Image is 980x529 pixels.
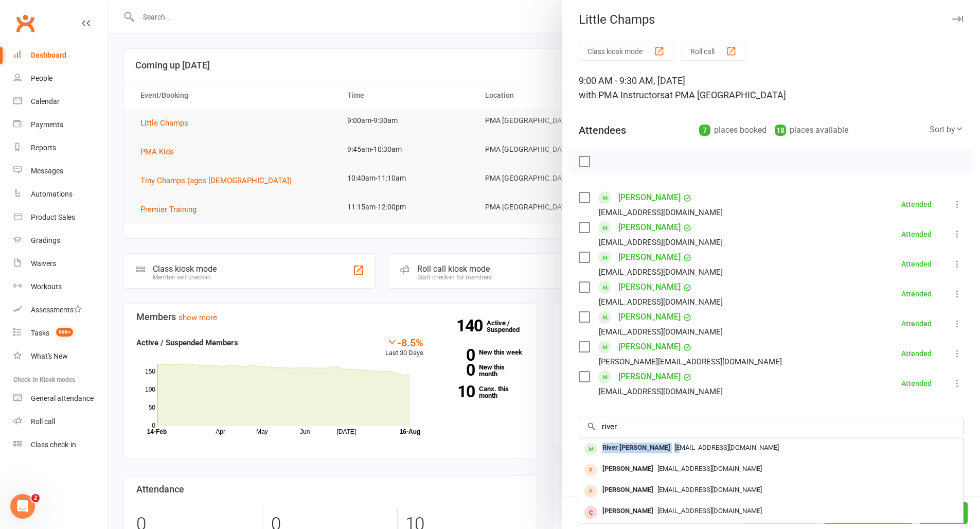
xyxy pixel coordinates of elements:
[901,290,932,297] div: Attended
[13,298,109,322] a: Assessments
[584,464,597,477] div: prospect
[31,167,63,175] div: Messages
[598,440,674,455] div: River [PERSON_NAME]
[579,123,626,137] div: Attendees
[665,90,786,100] span: at PMA [GEOGRAPHIC_DATA]
[31,236,60,244] div: Gradings
[13,44,109,67] a: Dashboard
[31,259,56,268] div: Waivers
[674,444,779,451] span: [EMAIL_ADDRESS][DOMAIN_NAME]
[598,504,657,519] div: [PERSON_NAME]
[584,506,597,519] div: member
[13,252,109,275] a: Waivers
[13,67,109,90] a: People
[31,417,55,426] div: Roll call
[31,329,49,337] div: Tasks
[618,249,681,266] a: [PERSON_NAME]
[31,440,76,449] div: Class check-in
[13,136,109,160] a: Reports
[599,325,723,339] div: [EMAIL_ADDRESS][DOMAIN_NAME]
[618,189,681,206] a: [PERSON_NAME]
[775,125,786,136] div: 18
[599,355,782,368] div: [PERSON_NAME][EMAIL_ADDRESS][DOMAIN_NAME]
[657,465,762,472] span: [EMAIL_ADDRESS][DOMAIN_NAME]
[13,433,109,456] a: Class kiosk mode
[31,144,56,152] div: Reports
[901,260,932,268] div: Attended
[618,368,681,385] a: [PERSON_NAME]
[699,125,710,136] div: 7
[598,462,657,477] div: [PERSON_NAME]
[13,183,109,206] a: Automations
[13,322,109,345] a: Tasks 999+
[13,206,109,229] a: Product Sales
[13,387,109,410] a: General attendance kiosk mode
[13,229,109,252] a: Gradings
[31,74,52,82] div: People
[682,42,745,61] button: Roll call
[31,352,68,360] div: What's New
[13,90,109,113] a: Calendar
[901,201,932,208] div: Attended
[13,275,109,298] a: Workouts
[31,306,82,314] div: Assessments
[657,486,762,493] span: [EMAIL_ADDRESS][DOMAIN_NAME]
[579,42,673,61] button: Class kiosk mode
[31,51,66,59] div: Dashboard
[56,328,73,337] span: 999+
[599,266,723,279] div: [EMAIL_ADDRESS][DOMAIN_NAME]
[13,160,109,183] a: Messages
[31,283,62,291] div: Workouts
[31,97,60,105] div: Calendar
[599,385,723,398] div: [EMAIL_ADDRESS][DOMAIN_NAME]
[901,320,932,327] div: Attended
[618,309,681,325] a: [PERSON_NAME]
[584,443,597,455] div: member
[562,12,980,27] div: Little Champs
[930,123,964,136] div: Sort by
[584,485,597,498] div: prospect
[13,345,109,368] a: What's New
[10,494,35,519] iframe: Intercom live chat
[901,231,932,238] div: Attended
[599,236,723,249] div: [EMAIL_ADDRESS][DOMAIN_NAME]
[579,74,964,102] div: 9:00 AM - 9:30 AM, [DATE]
[31,213,75,221] div: Product Sales
[31,494,40,502] span: 2
[618,219,681,236] a: [PERSON_NAME]
[657,507,762,515] span: [EMAIL_ADDRESS][DOMAIN_NAME]
[579,90,665,100] span: with PMA Instructors
[13,410,109,433] a: Roll call
[618,279,681,295] a: [PERSON_NAME]
[699,123,767,137] div: places booked
[775,123,848,137] div: places available
[12,10,38,36] a: Clubworx
[599,295,723,309] div: [EMAIL_ADDRESS][DOMAIN_NAME]
[13,113,109,136] a: Payments
[31,190,73,198] div: Automations
[598,483,657,498] div: [PERSON_NAME]
[599,206,723,219] div: [EMAIL_ADDRESS][DOMAIN_NAME]
[901,380,932,387] div: Attended
[31,120,63,129] div: Payments
[618,339,681,355] a: [PERSON_NAME]
[901,350,932,357] div: Attended
[579,416,964,437] input: Search to add attendees
[31,394,94,402] div: General attendance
